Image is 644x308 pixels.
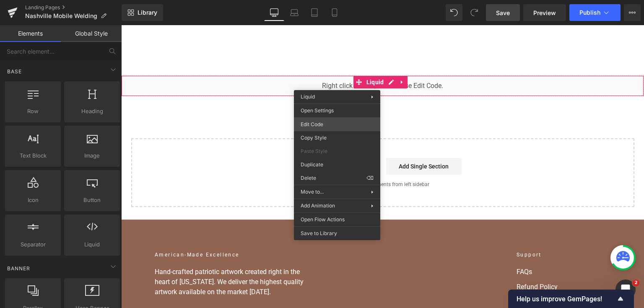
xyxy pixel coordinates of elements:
[395,226,489,233] h2: Support
[533,8,556,17] span: Preview
[6,67,23,75] span: Base
[243,51,265,63] span: Liquid
[395,242,489,252] a: FAQs
[301,121,374,128] span: Edit Code
[304,4,325,21] a: Tablet
[67,240,117,249] span: Liquid
[301,134,374,142] span: Copy Style
[517,294,626,304] button: Show survey - Help us improve GemPages!
[301,93,315,100] span: Liquid
[517,295,615,303] span: Help us improve GemPages!
[395,272,489,282] a: Privacy Policy
[301,161,374,168] span: Duplicate
[466,4,483,21] button: Redo
[122,4,163,21] a: New Library
[265,133,340,150] a: Add Single Section
[276,51,287,63] a: Expand / Collapse
[138,9,157,16] span: Library
[523,4,566,21] a: Preview
[301,216,374,223] span: Open Flow Actions
[8,107,58,116] span: Row
[615,280,636,300] iframe: Intercom live chat
[569,4,621,21] button: Publish
[301,230,374,237] span: Save to Library
[67,196,117,204] span: Button
[67,107,117,116] span: Heading
[496,8,510,17] span: Save
[579,9,600,16] span: Publish
[264,4,284,21] a: Desktop
[624,4,641,21] button: More
[301,174,366,182] span: Delete
[183,133,258,150] a: Explore Blocks
[633,280,639,286] span: 2
[395,257,489,267] a: Refund Policy
[34,242,193,272] p: Hand-crafted patriotic artwork created right in the heart of [US_STATE]. We deliver the highest q...
[446,4,462,21] button: Undo
[301,188,371,196] span: Move to...
[6,264,31,272] span: Banner
[61,25,122,42] a: Global Style
[34,226,193,233] h2: American-Made Excellence
[8,151,58,160] span: Text Block
[301,107,374,114] span: Open Settings
[366,174,374,182] span: ⌫
[25,13,97,19] span: Nashville Mobile Welding
[67,151,117,160] span: Image
[284,4,304,21] a: Laptop
[301,148,374,155] span: Paste Style
[8,196,58,204] span: Icon
[325,4,345,21] a: Mobile
[301,202,371,210] span: Add Animation
[23,156,500,162] p: or Drag & Drop elements from left sidebar
[8,240,58,249] span: Separator
[25,4,122,11] a: Landing Pages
